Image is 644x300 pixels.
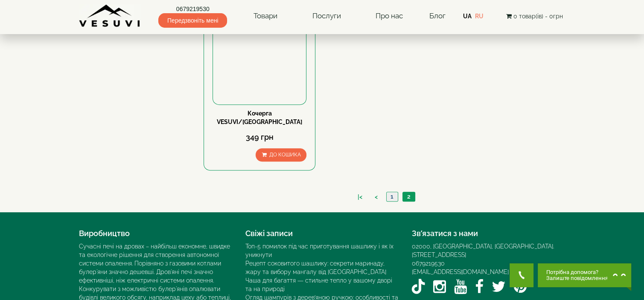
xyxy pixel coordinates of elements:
img: Завод VESUVI [79,4,141,28]
a: UA [463,13,472,20]
a: 0679219530 [412,260,445,267]
span: 0 товар(ів) - 0грн [513,13,562,20]
h4: Зв’язатися з нами [412,229,565,238]
div: 349 грн [213,132,306,143]
span: Передзвоніть мені [158,13,227,28]
span: 2 [407,193,411,200]
a: RU [475,13,484,20]
a: 1 [386,192,398,201]
h4: Свіжі записи [245,229,399,238]
a: Блог [429,12,445,20]
a: < [370,193,382,202]
a: YouTube VESUVI [454,276,467,297]
a: [EMAIL_ADDRESS][DOMAIN_NAME] [412,268,509,275]
a: Instagram VESUVI [433,276,446,297]
a: 0679219530 [158,5,227,13]
a: Facebook VESUVI [475,276,484,297]
button: До кошика [256,148,306,162]
a: |< [353,193,367,202]
button: Get Call button [510,263,533,287]
a: TikTok VESUVI [412,276,425,297]
div: 02000, [GEOGRAPHIC_DATA], [GEOGRAPHIC_DATA]. [STREET_ADDRESS] [412,242,565,259]
img: Кочерга VESUVI/CANADA [213,12,306,104]
button: Chat button [538,263,631,287]
span: Залиште повідомлення [546,275,608,281]
span: Потрібна допомога? [546,269,608,275]
a: Послуги [303,6,349,26]
a: Twitter / X VESUVI [492,276,506,297]
a: Товари [245,6,286,26]
span: До кошика [269,152,300,158]
a: Рецепт соковитого шашлику: секрети маринаду, жару та вибору мангалу від [GEOGRAPHIC_DATA] [245,260,386,275]
a: Про нас [367,6,411,26]
h4: Виробництво [79,229,233,238]
a: Чаша для багаття — стильне тепло у вашому дворі та на природі [245,277,392,292]
button: 0 товар(ів) - 0грн [503,12,565,21]
a: Топ-5 помилок під час приготування шашлику і як їх уникнути [245,243,393,258]
a: Кочерга VESUVI/[GEOGRAPHIC_DATA] [217,110,302,125]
